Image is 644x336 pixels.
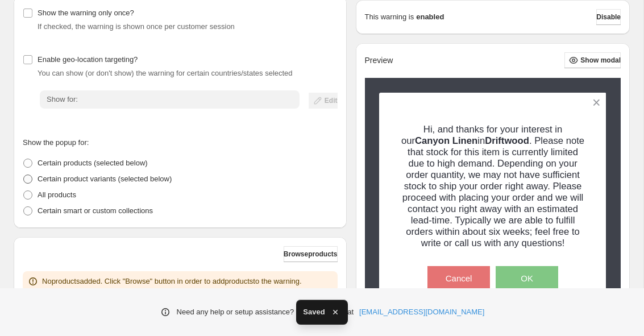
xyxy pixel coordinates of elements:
[477,135,485,146] span: in
[365,56,393,65] h2: Preview
[596,9,621,25] button: Disable
[38,189,76,201] p: All products
[38,9,134,17] span: Show the warning only once?
[496,266,558,291] button: OK
[303,306,325,318] span: Saved
[38,159,148,167] span: Certain products (selected below)
[596,13,621,22] span: Disable
[365,11,414,23] p: This warning is
[416,11,444,23] strong: enabled
[38,175,172,183] span: Certain product variants (selected below)
[427,266,490,291] button: Cancel
[402,135,584,248] span: . Please note that stock for this item is currently limited due to high demand. Depending on your...
[47,95,78,103] span: Show for:
[38,22,235,31] span: If checked, the warning is shown once per customer session
[23,138,89,147] span: Show the popup for:
[38,69,293,77] span: You can show (or don't show) the warning for certain countries/states selected
[359,306,484,318] a: [EMAIL_ADDRESS][DOMAIN_NAME]
[415,135,477,146] strong: Canyon Linen
[38,205,153,217] p: Certain smart or custom collections
[42,276,302,287] p: No products added. Click "Browse" button in order to add products to the warning.
[564,52,621,68] button: Show modal
[401,124,562,146] span: Hi, and thanks for your interest in our
[284,250,338,259] span: Browse products
[284,246,338,262] button: Browseproducts
[485,135,529,146] strong: Driftwood
[38,55,138,64] span: Enable geo-location targeting?
[580,56,621,65] span: Show modal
